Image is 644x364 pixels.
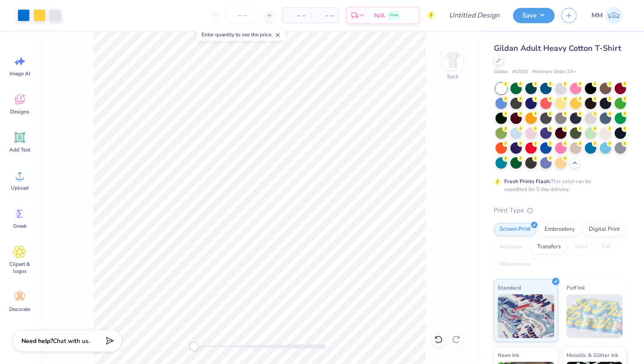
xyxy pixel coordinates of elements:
span: N/A [374,11,385,20]
span: Free [390,12,398,18]
span: Image AI [10,70,30,77]
span: Add Text [9,146,30,153]
div: Enter quantity to see the price. [197,28,286,41]
img: Back [444,51,462,68]
span: Gildan [494,68,508,76]
div: Screen Print [494,223,536,236]
span: Designs [10,108,29,115]
strong: Fresh Prints Flash: [504,178,551,185]
span: Greek [13,223,27,230]
span: Chat with us. [53,337,90,345]
div: Print Type [494,205,626,216]
span: – – [288,11,305,20]
div: Applique [494,240,529,254]
div: Transfers [531,240,566,254]
span: Metallic & Glitter Ink [566,350,618,360]
div: Digital Print [583,223,626,236]
span: – – [316,11,333,20]
span: MM [591,11,603,21]
span: Clipart & logos [5,261,34,275]
span: Decorate [9,306,30,313]
span: Gildan Adult Heavy Cotton T-Shirt [494,43,621,53]
div: Rhinestones [494,258,536,271]
span: Neon Ink [498,350,519,360]
div: Back [447,73,459,81]
span: Puff Ink [566,283,585,292]
img: Standard [498,294,554,338]
input: – – [225,7,259,23]
div: This color can be expedited for 5 day delivery. [504,177,612,193]
span: # G500 [512,68,528,76]
img: Puff Ink [566,294,623,338]
button: Save [513,8,555,23]
strong: Need help? [21,337,53,345]
div: Foil [596,240,617,254]
input: Untitled Design [442,7,506,24]
div: Embroidery [539,223,580,236]
div: Vinyl [569,240,594,254]
div: Accessibility label [190,342,198,351]
img: Macy Mccollough [605,7,623,24]
span: Minimum Order: 24 + [532,68,576,76]
span: Standard [498,283,521,292]
span: Upload [11,184,28,191]
a: MM [587,7,626,24]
